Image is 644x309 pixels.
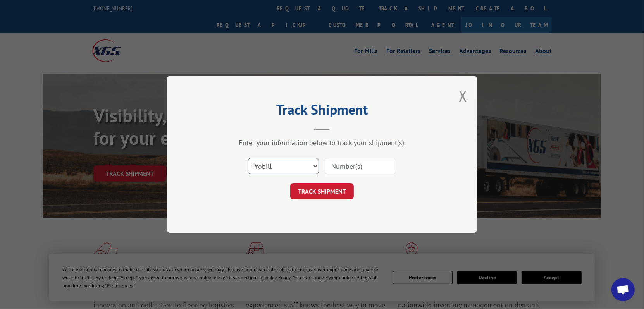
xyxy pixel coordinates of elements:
button: TRACK SHIPMENT [290,184,354,200]
div: Open chat [611,278,635,301]
h2: Track Shipment [206,104,438,119]
input: Number(s) [325,158,396,175]
div: Enter your information below to track your shipment(s). [206,139,438,148]
button: Close modal [459,86,467,106]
